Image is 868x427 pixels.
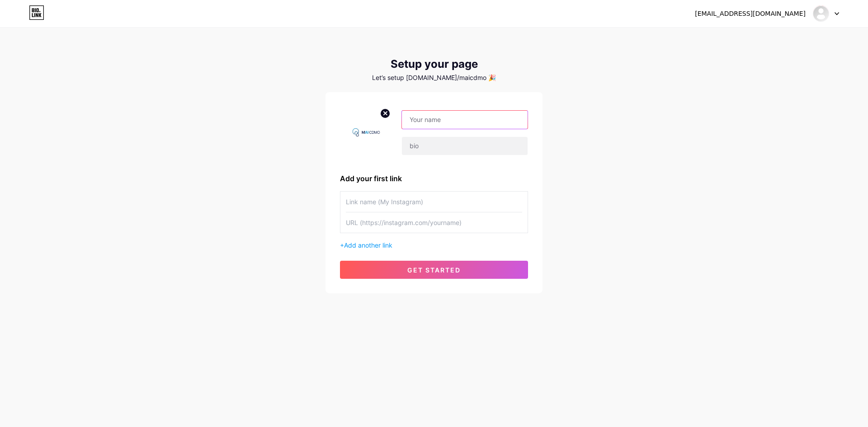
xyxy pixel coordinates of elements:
button: get started [340,261,528,279]
input: URL (https://instagram.com/yourname) [346,212,522,233]
span: Add another link [344,241,392,249]
div: + [340,240,528,250]
div: Add your first link [340,173,528,184]
div: [EMAIL_ADDRESS][DOMAIN_NAME] [695,9,806,19]
img: profile pic [340,107,391,159]
input: Your name [402,111,528,129]
div: Setup your page [325,58,542,70]
img: maicdmo [812,5,830,22]
span: get started [407,266,461,274]
input: bio [402,137,528,155]
input: Link name (My Instagram) [346,192,522,212]
div: Let’s setup [DOMAIN_NAME]/maicdmo 🎉 [325,74,542,81]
